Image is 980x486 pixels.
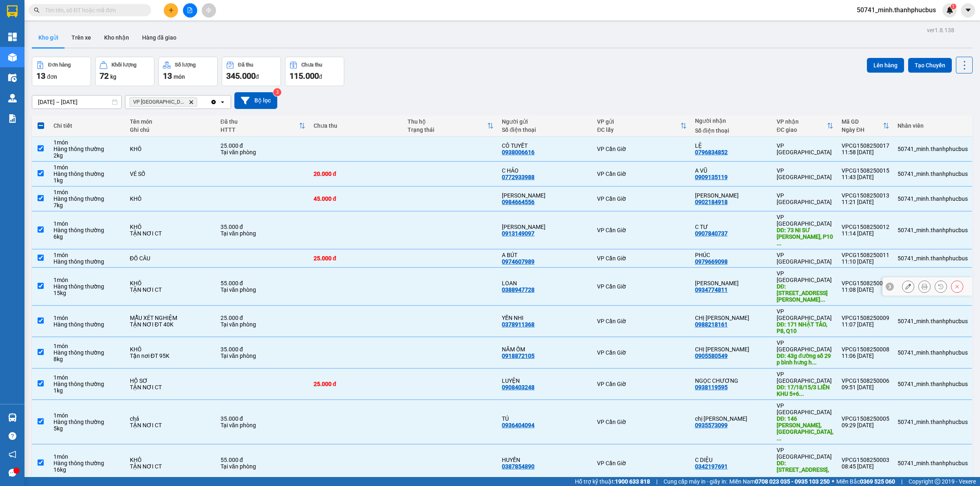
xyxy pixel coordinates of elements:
div: CÔ TUYẾT [502,142,589,149]
div: 1 kg [53,177,122,184]
div: Số điện thoại [502,126,589,133]
div: LOAN [502,280,589,286]
span: ... [820,296,825,303]
div: Khối lượng [111,62,136,68]
span: 50741_minh.thanhphucbus [850,5,942,15]
div: VPCG1508250008 [842,346,889,353]
div: Hàng thông thường [53,283,122,290]
div: 0387854890 [502,463,535,470]
div: 16 kg [53,466,122,473]
span: | [656,477,657,486]
span: Miền Nam [729,477,830,486]
div: VP [GEOGRAPHIC_DATA] [777,270,833,283]
div: VPCG1508250011 [842,252,889,258]
div: Hàng thông thường [53,171,122,177]
div: 11:21 [DATE] [842,199,889,205]
span: đơn [47,73,57,80]
div: ANH HẢI [695,192,768,199]
div: YẾN NHI [502,315,589,321]
div: 0388947728 [502,286,535,293]
div: CHỊ QUYÊN [695,315,768,321]
div: chả [130,415,212,422]
span: message [9,469,16,477]
span: đ [319,73,322,80]
div: 11:43 [DATE] [842,174,889,180]
button: Tạo Chuyến [908,58,952,73]
div: HUYỀN [502,457,589,463]
button: Trên xe [65,28,98,47]
img: warehouse-icon [8,73,17,82]
div: 1 món [53,412,122,419]
span: ... [777,473,782,479]
div: 1 món [53,252,122,258]
div: A VŨ [695,167,768,174]
sup: 1 [951,4,956,9]
img: icon-new-feature [946,7,953,14]
div: NGỌC CHƯƠNG [695,377,768,384]
div: TẬN NƠI CT [130,286,212,293]
div: 35.000 đ [220,224,305,230]
button: Kho gửi [32,28,65,47]
div: 0938119595 [695,384,728,391]
div: VP [GEOGRAPHIC_DATA] [777,402,833,415]
div: LUYỆN [502,377,589,384]
div: 09:29 [DATE] [842,422,889,428]
div: ĐỒ CÂU [130,255,212,262]
div: 0913149097 [502,230,535,237]
div: TẬN NƠI CT [130,230,212,237]
div: 0342197691 [695,463,728,470]
div: Nhân viên [898,122,968,129]
div: MẪU XÉT NGHIỆM [130,315,212,321]
div: Trạng thái [408,126,487,133]
div: 55.000 đ [220,280,305,286]
input: Tìm tên, số ĐT hoặc mã đơn [45,6,141,15]
button: Đơn hàng13đơn [32,57,91,86]
div: 0796834852 [695,149,728,155]
div: 1 món [53,343,122,349]
div: 50741_minh.thanhphucbus [898,255,968,262]
div: KHÔ [130,346,212,353]
div: Mã GD [842,118,883,125]
div: ÁNH NGỌC [502,192,589,199]
input: Select a date range. [32,95,121,109]
img: logo-vxr [7,5,18,18]
div: Tại văn phòng [220,463,305,470]
div: 35.000 đ [220,346,305,353]
div: 0907840737 [695,230,728,237]
div: DĐ: 73 NI SƯ HUỲNH LIÊN, P10, TÂN BÌNH [777,227,833,246]
div: Chưa thu [301,62,322,68]
div: 50741_minh.thanhphucbus [898,318,968,324]
div: chị Chi [695,415,768,422]
div: VÉ SỐ [130,171,212,177]
div: VP Cần Giờ [597,381,687,387]
div: VP [GEOGRAPHIC_DATA] [777,167,833,180]
div: VPCG1508250005 [842,415,889,422]
div: Hàng thông thường [53,195,122,202]
div: 25.000 đ [314,255,400,262]
div: Tại văn phòng [220,422,305,428]
div: 0984664556 [502,199,535,205]
div: 0934774811 [695,286,728,293]
div: Hàng thông thường [53,258,122,265]
div: VP [GEOGRAPHIC_DATA] [777,142,833,155]
div: 11:08 [DATE] [842,286,889,293]
span: question-circle [9,432,16,440]
div: 15 kg [53,290,122,296]
div: 11:07 [DATE] [842,321,889,328]
div: 7 kg [53,202,122,209]
div: LAM ĐIỀN [502,224,589,230]
div: 1 kg [53,387,122,394]
div: Đơn hàng [48,62,71,68]
div: ver 1.8.138 [927,26,954,35]
span: 13 [36,71,45,81]
div: HỒ SƠ [130,377,212,384]
button: Lên hàng [867,58,904,73]
svg: Clear all [210,99,217,105]
button: Kho nhận [98,28,136,47]
div: 50741_minh.thanhphucbus [898,381,968,387]
button: Khối lượng72kg [95,57,154,86]
div: DĐ: 171 NHẬT TẢO, P8, Q10 [777,321,833,334]
span: ... [777,240,782,246]
div: VPCG1508250017 [842,142,889,149]
strong: 1900 633 818 [615,478,650,485]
